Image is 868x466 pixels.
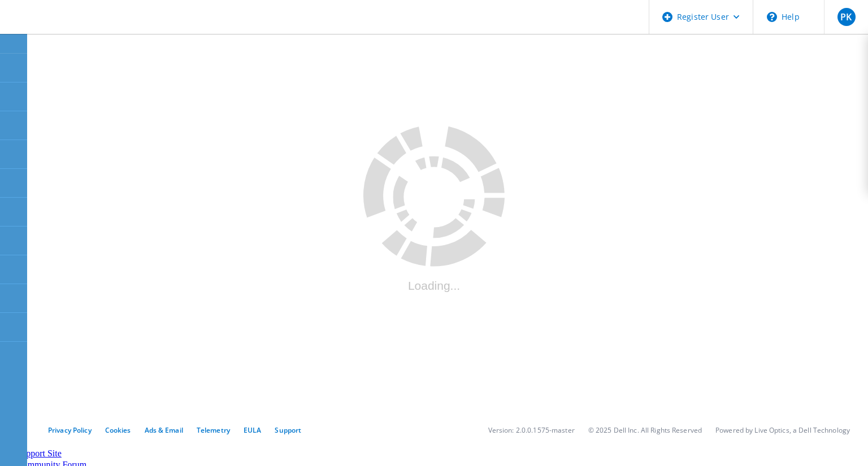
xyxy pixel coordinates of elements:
[197,425,230,435] a: Telemetry
[488,425,575,435] li: Version: 2.0.0.1575-master
[767,12,777,22] svg: \n
[715,425,850,435] li: Powered by Live Optics, a Dell Technology
[244,425,261,435] a: EULA
[840,12,852,21] span: PK
[16,448,62,458] a: Support Site
[275,425,301,435] a: Support
[105,425,131,435] a: Cookies
[363,279,505,293] div: Loading...
[588,425,702,435] li: © 2025 Dell Inc. All Rights Reserved
[145,425,183,435] a: Ads & Email
[11,22,133,32] a: Live Optics Dashboard
[48,425,92,435] a: Privacy Policy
